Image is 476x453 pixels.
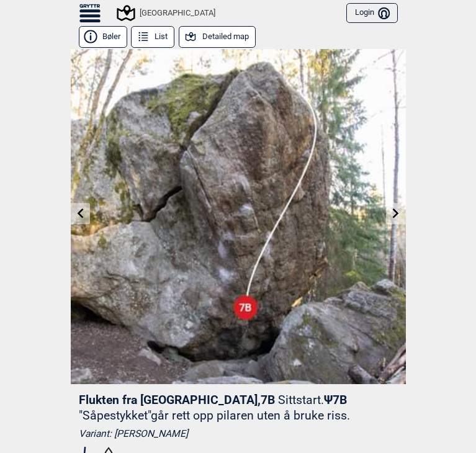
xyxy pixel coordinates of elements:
[278,393,324,407] p: Sittstart.
[79,408,350,423] p: "Såpestykket"går rett opp pilaren uten å bruke riss.
[71,49,406,384] img: Flukten fra Alcatraz 200416
[179,26,256,48] button: Detailed map
[79,428,398,440] div: Variant: [PERSON_NAME]
[79,393,350,423] span: Ψ 7B
[346,3,397,24] button: Login
[79,26,127,48] button: Bøler
[131,26,174,48] button: List
[119,6,215,20] div: [GEOGRAPHIC_DATA]
[79,393,275,407] span: Flukten fra [GEOGRAPHIC_DATA] , 7B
